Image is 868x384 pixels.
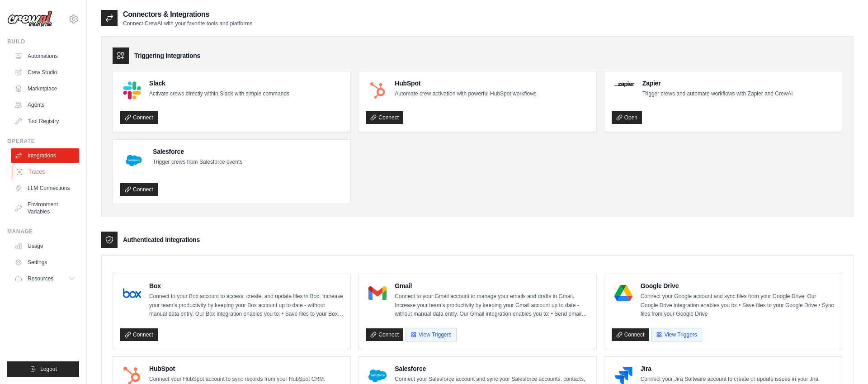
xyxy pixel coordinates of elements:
h3: Triggering Integrations [134,51,200,60]
img: HubSpot Logo [368,81,387,100]
h4: Gmail [395,281,589,290]
h2: Connectors & Integrations [123,9,252,20]
h3: Authenticated Integrations [123,235,200,244]
a: Connect [612,328,649,341]
a: Marketplace [11,81,79,96]
a: Connect [120,111,158,124]
p: Connect CrewAI with your favorite tools and platforms [123,20,252,27]
h4: HubSpot [149,364,343,373]
span: Resources [28,275,53,282]
h4: Box [149,281,343,290]
a: LLM Connections [11,181,79,195]
img: Slack Logo [123,81,141,100]
p: Activate crews directly within Slack with simple commands [149,90,289,99]
a: Connect [120,328,158,341]
p: Automate crew activation with powerful HubSpot workflows [395,90,536,99]
p: Connect your Google account and sync files from your Google Drive. Our Google Drive integration e... [641,292,835,319]
a: Open [612,111,642,124]
h4: Salesforce [395,364,589,373]
a: Connect [366,111,403,124]
div: Build [7,38,79,45]
button: View Triggers [406,328,456,341]
img: Box Logo [123,284,141,302]
img: Google Drive Logo [614,284,632,302]
div: Manage [7,228,79,235]
h4: Salesforce [153,147,242,156]
a: Traces [12,165,80,179]
a: Usage [11,239,79,253]
p: Connect to your Gmail account to manage your emails and drafts in Gmail. Increase your team’s pro... [395,292,589,319]
button: Logout [7,361,79,377]
a: Connect [120,183,158,196]
span: Logout [40,365,57,373]
p: Trigger crews and automate workflows with Zapier and CrewAI [642,90,793,99]
img: Gmail Logo [368,284,387,302]
h4: Jira [641,364,835,373]
h4: Zapier [642,79,793,88]
a: Automations [11,49,79,63]
img: Zapier Logo [614,81,634,87]
a: Agents [11,98,79,112]
button: Resources [11,271,79,286]
a: Tool Registry [11,114,79,128]
img: Salesforce Logo [123,150,145,171]
p: Connect to your Box account to access, create, and update files in Box. Increase your team’s prod... [149,292,343,319]
h4: Google Drive [641,281,835,290]
a: Crew Studio [11,65,79,80]
h4: Slack [149,79,289,88]
a: Integrations [11,148,79,163]
p: Trigger crews from Salesforce events [153,158,242,167]
button: View Triggers [651,328,702,341]
h4: HubSpot [395,79,536,88]
img: Logo [7,10,52,28]
a: Connect [366,328,403,341]
a: Environment Variables [11,197,79,219]
a: Settings [11,255,79,270]
div: Operate [7,137,79,145]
